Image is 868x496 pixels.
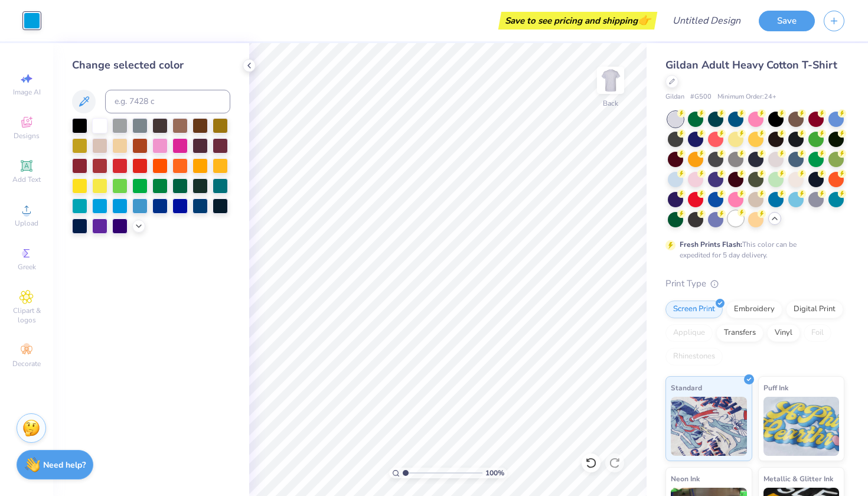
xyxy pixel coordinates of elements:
[13,87,41,97] span: Image AI
[105,90,230,113] input: e.g. 7428 c
[18,262,36,272] span: Greek
[638,13,651,27] span: 👉
[15,218,38,228] span: Upload
[12,175,41,184] span: Add Text
[763,381,788,394] span: Puff Ink
[14,131,40,141] span: Designs
[763,397,840,456] img: Puff Ink
[665,92,684,102] span: Gildan
[671,397,747,456] img: Standard
[690,92,712,102] span: # G500
[43,459,86,471] strong: Need help?
[603,98,618,109] div: Back
[665,324,713,342] div: Applique
[767,324,800,342] div: Vinyl
[680,240,742,249] strong: Fresh Prints Flash:
[804,324,831,342] div: Foil
[501,12,654,30] div: Save to see pricing and shipping
[786,301,843,318] div: Digital Print
[671,381,702,394] span: Standard
[726,301,782,318] div: Embroidery
[680,239,825,260] div: This color can be expedited for 5 day delivery.
[716,324,763,342] div: Transfers
[671,472,700,485] span: Neon Ink
[759,11,815,31] button: Save
[665,301,723,318] div: Screen Print
[599,68,622,92] img: Back
[6,306,47,325] span: Clipart & logos
[665,348,723,366] div: Rhinestones
[763,472,833,485] span: Metallic & Glitter Ink
[72,57,230,73] div: Change selected color
[665,277,844,291] div: Print Type
[717,92,776,102] span: Minimum Order: 24 +
[663,9,750,32] input: Untitled Design
[485,468,504,478] span: 100 %
[12,359,41,368] span: Decorate
[665,58,837,72] span: Gildan Adult Heavy Cotton T-Shirt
